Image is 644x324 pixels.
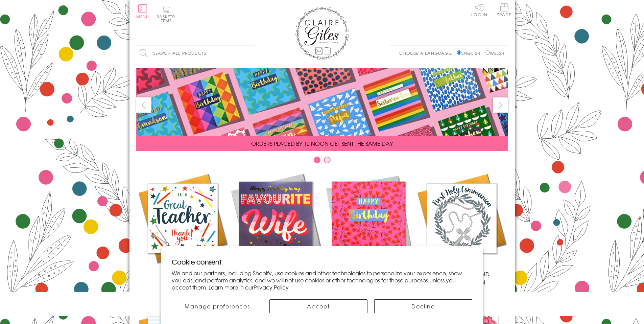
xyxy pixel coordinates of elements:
[485,50,490,55] input: Welsh
[229,172,322,278] a: New Releases
[157,5,175,23] button: Basket0 items
[374,299,472,313] button: Decline
[493,97,508,113] button: next
[172,257,472,267] h2: Cookie consent
[497,3,511,18] a: Trade
[314,157,320,163] button: Carousel Page 1 (Current Slide)
[497,3,511,17] span: Trade
[322,172,415,278] a: Birthdays
[136,4,149,19] button: Menu
[172,299,263,313] button: Manage preferences
[136,46,255,61] input: Search all products
[185,302,250,310] span: Manage preferences
[160,14,175,24] span: 0 items
[136,156,508,167] div: Carousel Pagination
[269,299,367,313] button: Accept
[399,50,456,56] p: Choose a language:
[485,50,505,56] label: Welsh
[324,157,331,163] button: Carousel Page 2
[251,139,393,147] span: ORDERS PLACED BY 12 NOON GET SENT THE SAME DAY
[136,97,151,113] button: prev
[254,283,289,291] a: Privacy Policy
[457,50,461,55] input: English
[248,46,255,61] input: Search
[295,7,349,60] img: Claire Giles Greetings Cards
[415,172,508,286] a: Communion and Confirmation
[457,50,484,56] label: English
[172,270,472,291] p: We and our partners, including Shopify, use cookies and other technologies to personalize your ex...
[471,3,487,17] a: Log In
[136,14,149,20] span: Menu
[136,172,229,278] a: Academic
